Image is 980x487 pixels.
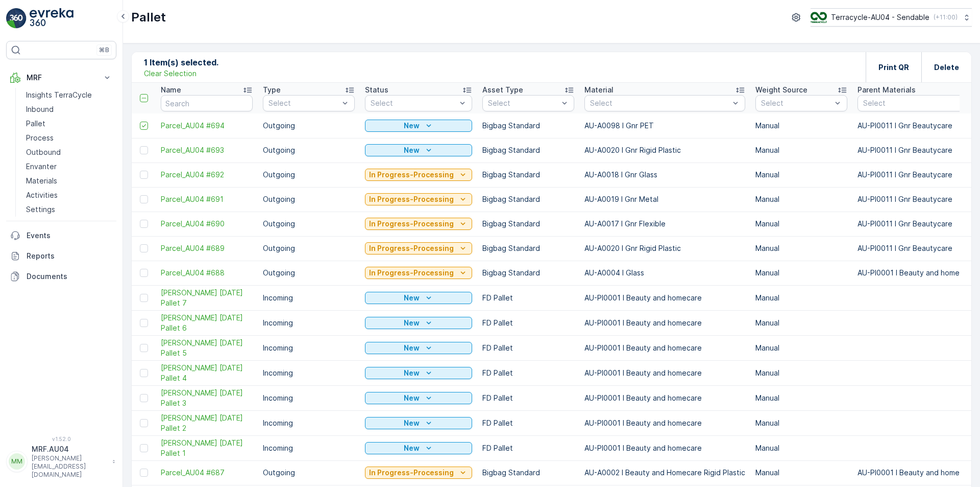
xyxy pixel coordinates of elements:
a: Process [22,131,116,145]
p: AU-PI0001 I Beauty and homecare [584,443,745,453]
p: New [404,368,420,378]
p: Manual [755,243,847,253]
p: FD Pallet [482,343,574,353]
p: Incoming [263,343,355,353]
p: New [404,418,420,428]
button: New [365,367,472,379]
p: Bigbag Standard [482,468,574,478]
p: Incoming [263,393,355,403]
a: FD Mecca 08/10/2025 Pallet 3 [161,388,253,408]
p: FD Pallet [482,318,574,328]
p: Bigbag Standard [482,194,574,204]
a: Insights TerraCycle [22,88,116,102]
p: Type [263,85,281,95]
p: Pallet [131,9,166,26]
button: In Progress-Processing [365,169,472,181]
p: Asset Type [482,85,523,95]
p: New [404,145,420,155]
p: Select [761,98,831,108]
a: Parcel_AU04 #694 [161,121,253,131]
p: New [404,293,420,303]
p: In Progress-Processing [369,243,454,253]
div: Toggle Row Selected [140,269,148,277]
button: In Progress-Processing [365,267,472,279]
p: 1 Item(s) selected. [144,56,218,68]
p: ⌘B [99,46,109,54]
p: AU-PI0001 I Beauty and homecare [584,393,745,403]
p: New [404,318,420,328]
button: In Progress-Processing [365,242,472,254]
p: Outgoing [263,170,355,180]
p: Manual [755,418,847,428]
p: In Progress-Processing [369,268,454,278]
p: Select [488,98,558,108]
div: Toggle Row Selected [140,122,148,130]
p: AU-A0004 I Glass [584,268,745,278]
p: Insights TerraCycle [26,90,92,100]
a: Reports [6,246,116,266]
p: AU-PI0001 I Beauty and homecare [584,318,745,328]
span: Parcel_AU04 #688 [161,268,253,278]
span: [PERSON_NAME] [DATE] Pallet 6 [161,313,253,333]
a: Envanter [22,159,116,174]
button: New [365,442,472,454]
p: Parent Materials [857,85,916,95]
p: AU-PI0001 I Beauty and homecare [584,343,745,353]
button: New [365,120,472,132]
p: Manual [755,318,847,328]
button: In Progress-Processing [365,467,472,479]
img: logo [6,8,27,29]
p: Outgoing [263,145,355,155]
button: Terracycle-AU04 - Sendable(+11:00) [811,8,972,27]
p: New [404,393,420,403]
p: Bigbag Standard [482,170,574,180]
p: Outgoing [263,121,355,131]
span: [PERSON_NAME] [DATE] Pallet 5 [161,338,253,358]
span: [PERSON_NAME] [DATE] Pallet 1 [161,438,253,458]
div: Toggle Row Selected [140,220,148,228]
p: FD Pallet [482,393,574,403]
button: New [365,342,472,354]
span: v 1.52.0 [6,436,116,442]
a: Parcel_AU04 #689 [161,243,253,253]
p: Outgoing [263,219,355,229]
button: New [365,144,472,156]
p: AU-PI0001 I Beauty and homecare [584,418,745,428]
div: Toggle Row Selected [140,171,148,179]
p: [PERSON_NAME][EMAIL_ADDRESS][DOMAIN_NAME] [32,454,107,479]
p: AU-A0020 I Gnr Rigid Plastic [584,145,745,155]
button: New [365,317,472,329]
a: Materials [22,174,116,188]
p: Manual [755,145,847,155]
p: Outgoing [263,268,355,278]
div: Toggle Row Selected [140,369,148,377]
div: Toggle Row Selected [140,394,148,402]
p: AU-A0019 I Gnr Metal [584,194,745,204]
p: Manual [755,121,847,131]
p: FD Pallet [482,443,574,453]
div: Toggle Row Selected [140,344,148,352]
a: Parcel_AU04 #687 [161,468,253,478]
a: Inbound [22,102,116,117]
button: In Progress-Processing [365,193,472,205]
p: Materials [26,176,57,186]
p: Incoming [263,418,355,428]
div: Toggle Row Selected [140,419,148,427]
p: AU-A0098 I Gnr PET [584,121,745,131]
a: FD Mecca 08/10/2025 Pallet 5 [161,338,253,358]
p: Outgoing [263,194,355,204]
button: MMMRF.AU04[PERSON_NAME][EMAIL_ADDRESS][DOMAIN_NAME] [6,444,116,479]
p: Reports [27,251,112,261]
p: Select [268,98,339,108]
div: Toggle Row Selected [140,195,148,203]
p: AU-A0020 I Gnr Rigid Plastic [584,243,745,253]
p: Bigbag Standard [482,121,574,131]
p: Terracycle-AU04 - Sendable [831,12,929,22]
button: New [365,392,472,404]
p: Manual [755,468,847,478]
p: AU-A0002 I Beauty and Homecare Rigid Plastic [584,468,745,478]
p: Inbound [26,104,54,114]
p: Manual [755,343,847,353]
